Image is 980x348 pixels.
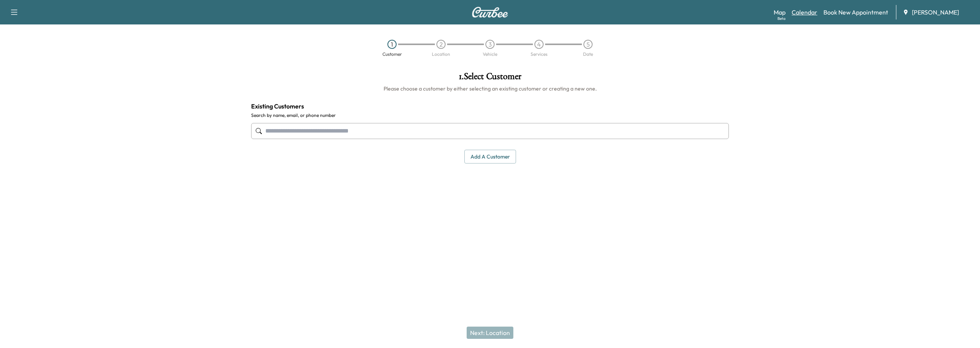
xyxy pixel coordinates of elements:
[251,102,729,111] h4: Existing Customers
[823,8,888,17] a: Book New Appointment
[583,40,593,49] div: 5
[251,112,729,118] label: Search by name, email, or phone number
[382,52,402,57] div: Customer
[472,7,508,18] img: Curbee Logo
[531,52,547,57] div: Services
[251,85,729,92] h6: Please choose a customer by either selecting an existing customer or creating a new one.
[777,16,786,21] div: Beta
[387,40,397,49] div: 1
[534,40,544,49] div: 4
[583,52,593,57] div: Date
[436,40,446,49] div: 2
[483,52,497,57] div: Vehicle
[485,40,495,49] div: 3
[774,8,786,17] a: MapBeta
[792,8,817,17] a: Calendar
[251,72,729,85] h1: 1 . Select Customer
[464,150,516,164] button: Add a customer
[912,8,959,17] span: [PERSON_NAME]
[432,52,450,57] div: Location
